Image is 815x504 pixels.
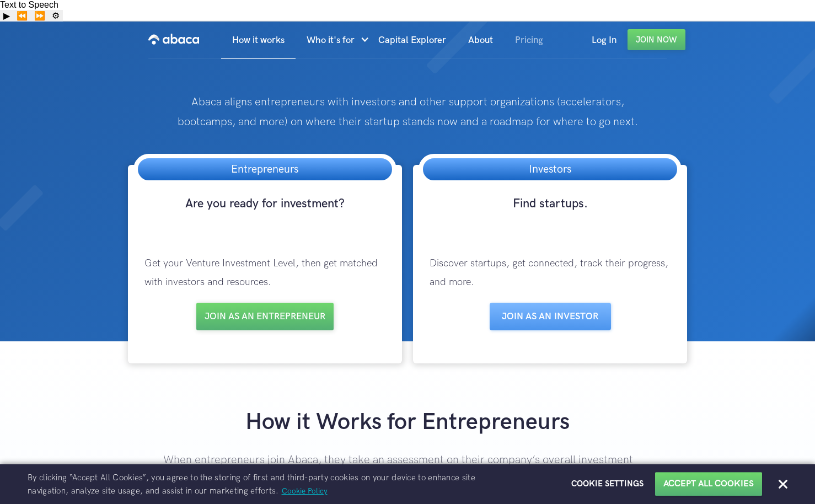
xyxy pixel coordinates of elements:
h3: Are you ready for investment? [133,196,396,232]
div: Who it's for [307,22,355,59]
a: How it works [221,22,296,59]
p: By clicking “Accept All Cookies”, you agree to the storing of first and third-party cookies on yo... [28,471,480,497]
button: Accept All Cookies [663,478,754,490]
button: Cookie Settings [571,479,644,490]
p: Discover startups, get connected, track their progress, and more. [419,243,682,303]
a: Log In [581,22,628,59]
h3: Investors [518,158,582,180]
div: Who it's for [307,22,367,59]
a: Join as an entrepreneur [196,303,334,330]
p: Abaca aligns entrepreneurs with investors and other support organizations (accelerators, bootcamp... [163,92,652,132]
button: Settings [49,10,63,22]
a: Join as aN INVESTOR [490,303,611,330]
h3: Find startups. [419,196,682,232]
a: home [148,22,199,58]
a: Join Now [628,29,685,50]
a: Cookie Policy [279,486,328,496]
strong: How it Works for Entrepreneurs [245,408,570,436]
button: Close [779,480,787,489]
button: Previous [13,10,31,22]
p: Get your Venture Investment Level, then get matched with investors and resources. [133,243,396,303]
a: Pricing [504,22,554,59]
img: Abaca logo [148,30,199,48]
a: About [457,22,504,59]
a: Capital Explorer [367,22,457,59]
button: Forward [31,10,49,22]
h3: Entrepreneurs [220,158,309,180]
